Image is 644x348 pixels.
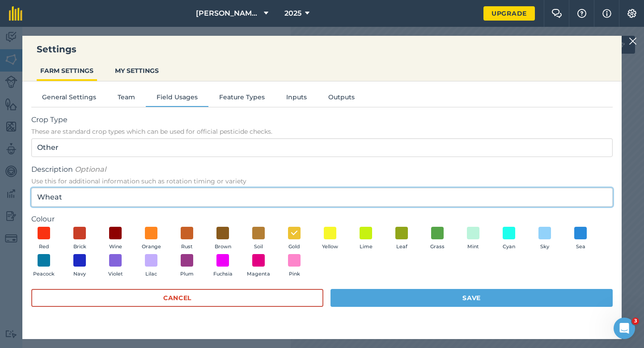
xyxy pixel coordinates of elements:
span: 2025 [284,8,301,19]
span: Pink [289,270,300,278]
img: svg+xml;base64,PHN2ZyB4bWxucz0iaHR0cDovL3d3dy53My5vcmcvMjAwMC9zdmciIHdpZHRoPSIxOCIgaGVpZ2h0PSIyNC... [290,228,298,238]
span: Red [39,243,49,251]
button: Navy [67,254,92,278]
button: Mint [461,227,486,251]
button: Peacock [31,254,56,278]
span: Grass [430,243,445,251]
img: fieldmargin Logo [9,6,22,21]
img: A question mark icon [576,9,587,18]
span: Gold [288,243,300,251]
span: 3 [632,318,639,325]
span: Cyan [503,243,515,251]
label: Colour [31,214,613,225]
button: Soil [246,227,271,251]
em: Optional [75,165,106,174]
span: Crop Type [31,115,613,125]
button: General Settings [31,92,107,106]
span: [PERSON_NAME] & Sons LC & EC [196,8,260,19]
span: Brown [215,243,231,251]
button: Rust [174,227,199,251]
span: Fuchsia [213,270,233,278]
span: Leaf [396,243,407,251]
button: Gold [282,227,307,251]
button: Feature Types [208,92,275,106]
button: Save [330,289,613,307]
button: Grass [425,227,450,251]
button: Brown [210,227,235,251]
input: Start typing to search for crop type [31,138,613,157]
span: Lime [360,243,373,251]
button: Sea [568,227,593,251]
h3: Settings [22,43,622,55]
img: svg+xml;base64,PHN2ZyB4bWxucz0iaHR0cDovL3d3dy53My5vcmcvMjAwMC9zdmciIHdpZHRoPSIyMiIgaGVpZ2h0PSIzMC... [629,36,637,47]
button: Inputs [275,92,318,106]
button: Plum [174,254,199,278]
span: Description [31,164,613,175]
span: Wine [109,243,122,251]
span: Sky [540,243,549,251]
span: Mint [467,243,479,251]
img: A cog icon [627,9,637,18]
button: Lime [353,227,378,251]
button: Lilac [139,254,164,278]
img: Two speech bubbles overlapping with the left bubble in the forefront [551,9,562,18]
span: Navy [73,270,86,278]
span: Yellow [322,243,338,251]
button: Field Usages [146,92,208,106]
span: Rust [181,243,193,251]
span: Violet [108,270,123,278]
button: Team [107,92,146,106]
span: These are standard crop types which can be used for official pesticide checks. [31,127,613,136]
span: Brick [73,243,86,251]
button: MY SETTINGS [111,62,162,79]
a: Upgrade [483,6,535,21]
button: Orange [139,227,164,251]
button: FARM SETTINGS [37,62,97,79]
span: Lilac [145,270,157,278]
span: Use this for additional information such as rotation timing or variety [31,177,613,186]
button: Cyan [496,227,521,251]
iframe: Intercom live chat [614,318,635,339]
button: Magenta [246,254,271,278]
button: Fuchsia [210,254,235,278]
button: Violet [103,254,128,278]
span: Plum [180,270,194,278]
span: Peacock [33,270,55,278]
button: Red [31,227,56,251]
img: svg+xml;base64,PHN2ZyB4bWxucz0iaHR0cDovL3d3dy53My5vcmcvMjAwMC9zdmciIHdpZHRoPSIxNyIgaGVpZ2h0PSIxNy... [602,8,611,19]
button: Sky [532,227,557,251]
span: Magenta [247,270,270,278]
span: Sea [576,243,585,251]
button: Wine [103,227,128,251]
span: Soil [254,243,263,251]
span: Orange [142,243,161,251]
button: Outputs [318,92,365,106]
button: Leaf [389,227,414,251]
button: Pink [282,254,307,278]
button: Brick [67,227,92,251]
button: Cancel [31,289,323,307]
button: Yellow [318,227,343,251]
